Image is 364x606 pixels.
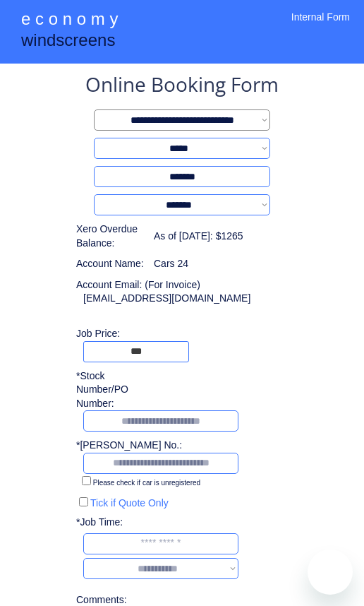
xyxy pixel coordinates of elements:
div: Xero Overdue Balance: [76,222,147,250]
div: Cars 24 [154,257,207,271]
div: Account Email: (For Invoice) [76,278,302,292]
div: As of [DATE]: $1265 [154,230,243,244]
div: Internal Form [291,11,350,42]
div: windscreens [21,28,115,56]
label: Please check if car is unregistered [93,479,200,487]
label: Tick if Quote Only [90,497,169,509]
div: Job Price: [76,327,302,341]
div: Online Booking Form [85,71,279,102]
div: *[PERSON_NAME] No.: [76,439,182,453]
div: [EMAIL_ADDRESS][DOMAIN_NAME] [83,292,250,306]
div: e c o n o m y [21,7,118,34]
div: *Stock Number/PO Number: [76,369,131,411]
div: *Job Time: [76,516,131,530]
iframe: Button to launch messaging window [308,549,353,595]
div: Account Name: [76,257,147,271]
